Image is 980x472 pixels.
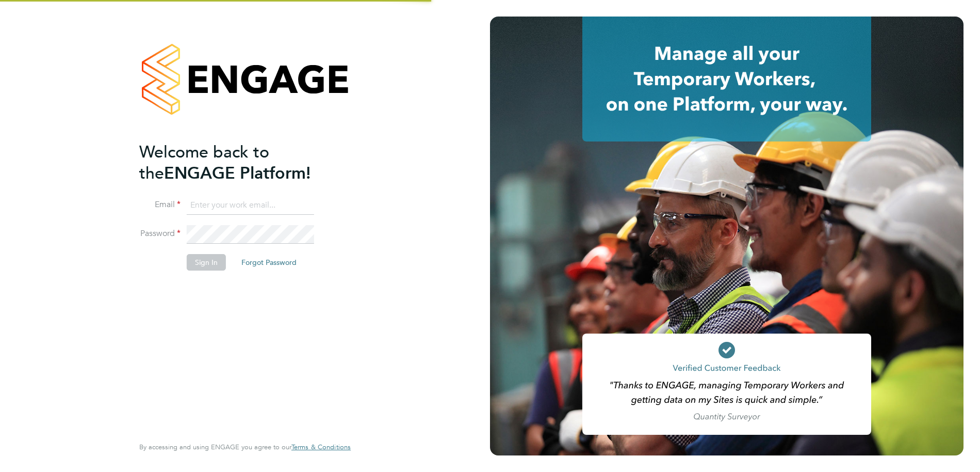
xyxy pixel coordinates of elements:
h2: ENGAGE Platform! [139,141,340,184]
span: By accessing and using ENGAGE you agree to our [139,443,351,451]
button: Sign In [187,254,226,271]
span: Welcome back to the [139,142,269,183]
label: Password [139,228,181,239]
input: Enter your work email... [187,196,314,215]
a: Terms & Conditions [291,443,351,451]
button: Forgot Password [233,254,305,271]
label: Email [139,199,181,210]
